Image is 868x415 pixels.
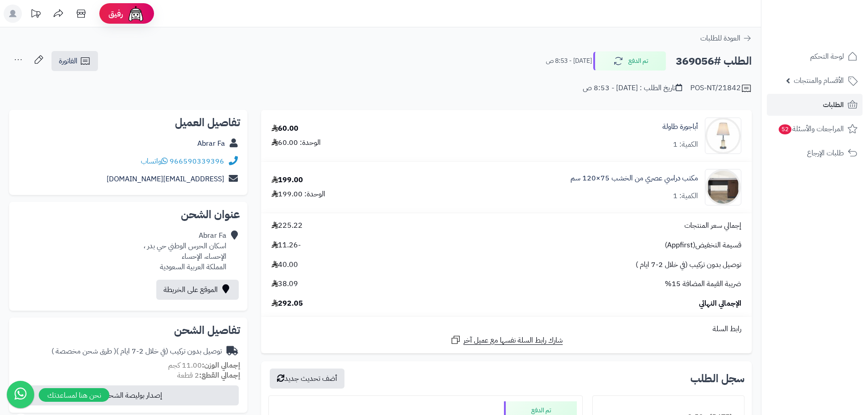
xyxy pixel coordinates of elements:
[684,220,741,231] span: إجمالي سعر المنتجات
[168,360,240,371] small: 11.00 كجم
[270,369,344,389] button: أضف تحديث جديد
[272,240,301,251] span: -11.26
[767,142,863,164] a: طلبات الإرجاع
[127,5,145,23] img: ai-face.png
[16,209,240,220] h2: عنوان الشحن
[778,124,792,135] span: 52
[15,385,239,405] button: إصدار بوليصة الشحن
[705,118,741,154] img: 1715428687-220202011119-90x90.jpg
[673,139,698,150] div: الكمية: 1
[583,83,682,93] div: تاريخ الطلب : [DATE] - 8:53 ص
[665,240,741,251] span: قسيمة التخفيض(Appfirst)
[272,298,303,309] span: 292.05
[197,138,225,149] a: Abrar Fa
[51,346,222,357] div: توصيل بدون تركيب (في خلال 2-7 ايام )
[546,56,592,66] small: [DATE] - 8:53 ص
[107,174,224,184] a: [EMAIL_ADDRESS][DOMAIN_NAME]
[272,260,298,270] span: 40.00
[700,33,752,44] a: العودة للطلبات
[570,173,698,184] a: مكتب دراسي عصري من الخشب 75×120 سم
[265,324,748,334] div: رابط السلة
[177,370,240,381] small: 2 قطعة
[636,260,741,270] span: توصيل بدون تركيب (في خلال 2-7 ايام )
[665,279,741,289] span: ضريبة القيمة المضافة 15%
[593,51,666,71] button: تم الدفع
[108,8,123,19] span: رفيق
[705,169,741,205] img: 1751106397-1-90x90.jpg
[24,5,47,25] a: تحديثات المنصة
[690,373,745,384] h3: سجل الطلب
[272,279,298,289] span: 38.09
[450,334,563,346] a: شارك رابط السلة نفسها مع عميل آخر
[676,52,752,71] h2: الطلب #369056
[663,122,698,132] a: أباجورة طاولة
[51,346,116,357] span: ( طرق شحن مخصصة )
[823,98,844,111] span: الطلبات
[272,189,325,200] div: الوحدة: 199.00
[16,325,240,336] h2: تفاصيل الشحن
[673,191,698,201] div: الكمية: 1
[272,138,321,148] div: الوحدة: 60.00
[199,370,240,381] strong: إجمالي القطع:
[59,56,77,67] span: الفاتورة
[806,8,859,27] img: logo-2.png
[690,83,752,94] div: POS-NT/21842
[169,156,224,167] a: 966590339396
[767,94,863,116] a: الطلبات
[202,360,240,371] strong: إجمالي الوزن:
[156,280,239,300] a: الموقع على الخريطة
[767,118,863,140] a: المراجعات والأسئلة52
[272,220,303,231] span: 225.22
[700,33,740,44] span: العودة للطلبات
[16,117,240,128] h2: تفاصيل العميل
[778,123,844,135] span: المراجعات والأسئلة
[463,335,563,346] span: شارك رابط السلة نفسها مع عميل آخر
[810,50,844,63] span: لوحة التحكم
[51,51,98,71] a: الفاتورة
[767,46,863,67] a: لوحة التحكم
[807,147,844,159] span: طلبات الإرجاع
[699,298,741,309] span: الإجمالي النهائي
[144,231,226,272] div: Abrar Fa اسكان الحرس الوطني حي بدر ، الإحساء، الإحساء المملكة العربية السعودية
[272,175,303,185] div: 199.00
[141,156,168,167] a: واتساب
[272,123,298,134] div: 60.00
[794,74,844,87] span: الأقسام والمنتجات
